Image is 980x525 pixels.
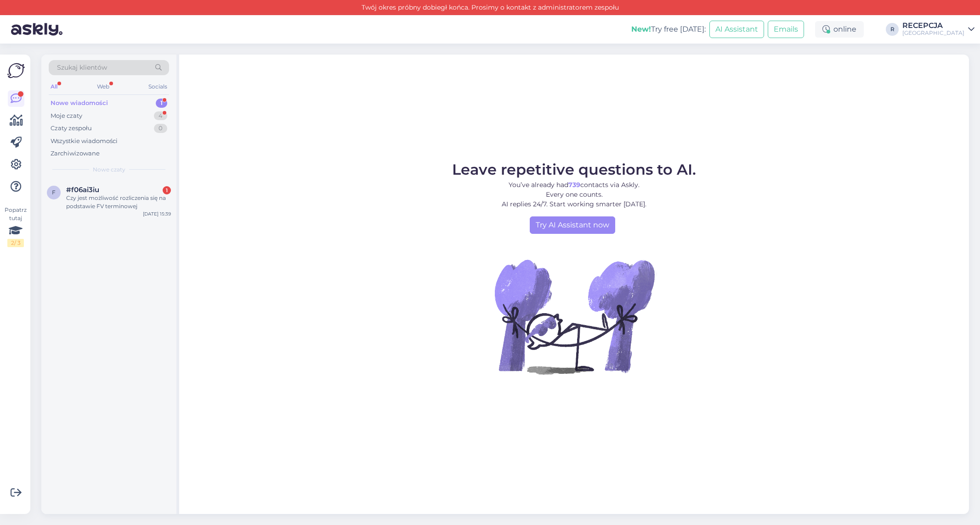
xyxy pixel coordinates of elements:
[7,206,24,247] div: Popatrz tutaj
[768,21,804,38] button: Emails
[51,111,82,121] div: Moje czaty
[51,124,92,133] div: Czaty zespołu
[156,99,167,108] div: 1
[815,21,864,38] div: online
[51,149,100,158] div: Zarchiwizowane
[709,21,764,38] button: AI Assistant
[57,63,107,72] span: Szukaj klientów
[631,25,651,33] b: New!
[452,160,696,178] span: Leave repetitive questions to AI.
[93,166,125,174] span: Nowe czaty
[52,189,56,196] span: f
[902,22,974,37] a: RECEPCJA[GEOGRAPHIC_DATA]
[492,234,657,399] img: No Chat active
[631,24,706,35] div: Try free [DATE]:
[51,137,118,146] div: Wszystkie wiadomości
[530,216,615,234] a: Try AI Assistant now
[154,111,167,121] div: 4
[568,181,580,189] b: 739
[902,29,964,37] div: [GEOGRAPHIC_DATA]
[147,81,169,93] div: Socials
[7,62,25,79] img: Askly Logo
[163,186,171,194] div: 1
[452,180,696,209] p: You’ve already had contacts via Askly. Every one counts. AI replies 24/7. Start working smarter [...
[7,239,24,247] div: 2 / 3
[66,194,171,210] div: Czy jest możliwość rozliczenia się na podstawie FV terminowej
[66,186,99,194] span: #f06ai3iu
[143,210,171,217] div: [DATE] 15:39
[886,23,899,36] div: R
[95,81,111,93] div: Web
[154,124,167,133] div: 0
[902,22,964,29] div: RECEPCJA
[49,81,59,93] div: All
[51,99,108,108] div: Nowe wiadomości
